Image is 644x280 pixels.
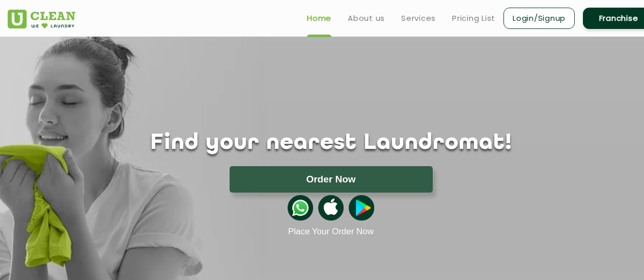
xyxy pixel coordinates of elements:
[288,227,374,237] a: Place Your Order Now
[348,12,385,24] a: About us
[288,195,313,221] img: whatsappicon.png
[230,166,433,193] button: Order Now
[8,10,75,28] img: UClean Laundry and Dry Cleaning
[318,195,344,221] img: apple-icon.png
[349,195,374,221] img: playstoreicon.png
[503,8,575,29] a: Login/Signup
[307,12,331,24] a: Home
[452,12,495,24] a: Pricing List
[401,12,436,24] a: Services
